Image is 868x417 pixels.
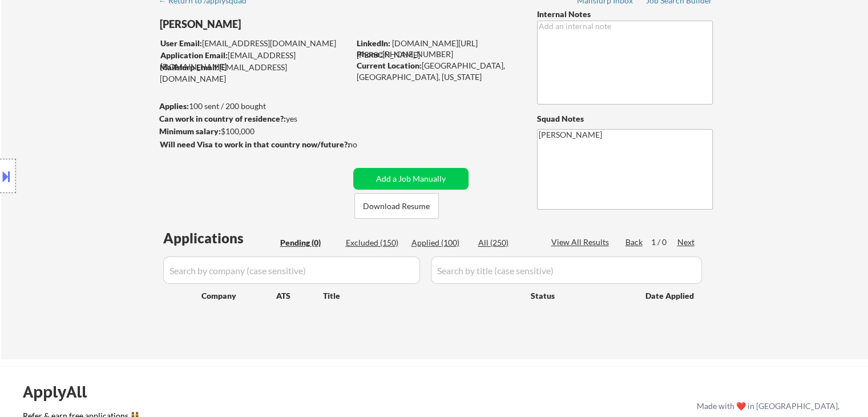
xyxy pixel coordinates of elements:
[159,113,346,125] div: yes
[411,237,469,248] div: Applied (100)
[346,237,403,248] div: Excluded (150)
[160,50,228,60] strong: Application Email:
[645,290,696,302] div: Date Applied
[160,17,394,31] div: [PERSON_NAME]
[354,193,439,219] button: Download Resume
[23,382,100,402] div: ApplyAll
[163,231,276,245] div: Applications
[625,236,644,248] div: Back
[159,101,349,112] div: 100 sent / 200 bought
[160,139,350,149] strong: Will need Visa to work in that country now/future?:
[357,60,518,82] div: [GEOGRAPHIC_DATA], [GEOGRAPHIC_DATA], [US_STATE]
[160,38,349,49] div: [EMAIL_ADDRESS][DOMAIN_NAME]
[159,126,349,137] div: $100,000
[531,285,629,306] div: Status
[201,290,276,302] div: Company
[357,38,390,48] strong: LinkedIn:
[323,290,520,302] div: Title
[357,49,518,60] div: [PHONE_NUMBER]
[353,168,469,190] button: Add a Job Manually
[348,139,381,150] div: no
[431,256,702,284] input: Search by title (case sensitive)
[160,62,349,84] div: [EMAIL_ADDRESS][DOMAIN_NAME]
[651,236,677,248] div: 1 / 0
[537,113,713,125] div: Squad Notes
[478,237,535,248] div: All (250)
[160,62,219,72] strong: Mailslurp Email:
[160,50,349,72] div: [EMAIL_ADDRESS][DOMAIN_NAME]
[159,114,286,123] strong: Can work in country of residence?:
[280,237,337,248] div: Pending (0)
[551,236,612,248] div: View All Results
[357,61,422,70] strong: Current Location:
[537,9,713,20] div: Internal Notes
[276,290,323,302] div: ATS
[677,236,696,248] div: Next
[357,49,382,59] strong: Phone:
[160,38,202,48] strong: User Email:
[357,38,478,59] a: [DOMAIN_NAME][URL][PERSON_NAME]
[163,256,420,284] input: Search by company (case sensitive)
